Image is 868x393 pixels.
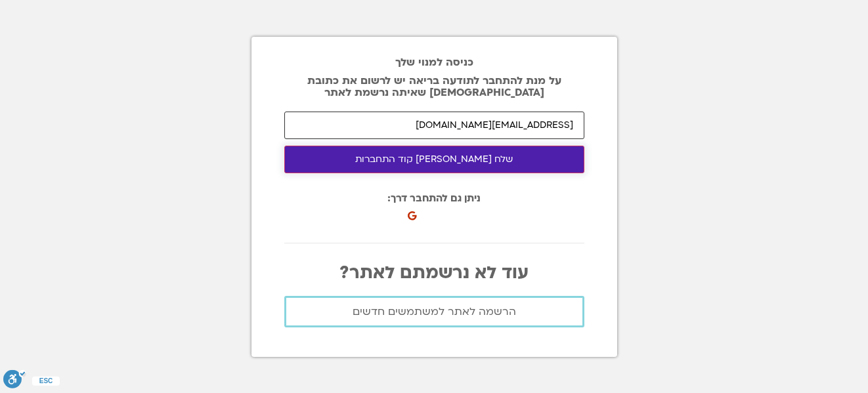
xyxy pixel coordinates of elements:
h2: כניסה למנוי שלך [284,56,584,68]
button: שלח [PERSON_NAME] קוד התחברות [284,146,584,173]
p: על מנת להתחבר לתודעה בריאה יש לרשום את כתובת [DEMOGRAPHIC_DATA] שאיתה נרשמת לאתר [284,75,584,98]
span: הרשמה לאתר למשתמשים חדשים [353,306,516,318]
iframe: כפתור לכניסה באמצעות חשבון Google [410,197,554,226]
p: עוד לא נרשמתם לאתר? [284,263,584,283]
a: הרשמה לאתר למשתמשים חדשים [284,296,584,327]
input: האימייל איתו נרשמת לאתר [284,112,584,139]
